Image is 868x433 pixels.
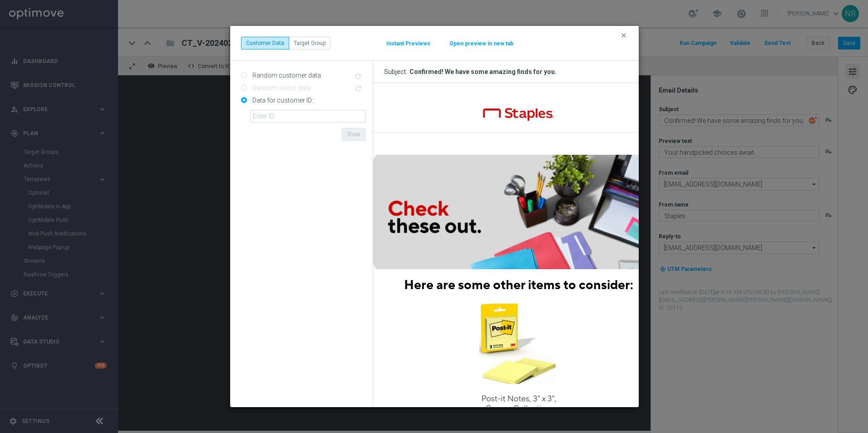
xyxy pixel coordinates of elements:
div: Confirmed! We have some amazing finds for you. [409,68,557,76]
img: recommendation.png [97,215,194,387]
strong: Here are some other items to consider: [31,195,260,209]
label: Random visitor data [250,84,311,92]
i: clear [620,32,627,39]
label: Data for customer ID: [250,96,313,104]
button: Instant Previews [386,40,431,47]
button: Target Group [289,37,330,49]
label: Random customer data [250,71,321,79]
span: Subject: [384,68,409,76]
img: Staples [110,25,181,38]
button: Customer Data [241,37,289,49]
button: Open preview in new tab [449,40,514,47]
input: Enter ID [250,110,365,123]
button: Show [342,128,365,141]
div: ... [241,37,330,49]
button: clear [620,31,630,39]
